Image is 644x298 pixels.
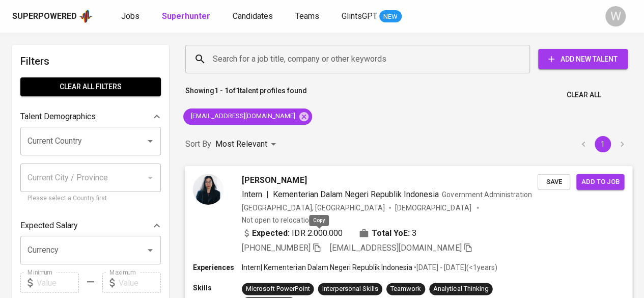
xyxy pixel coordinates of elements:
p: • [DATE] - [DATE] ( <1 years ) [412,262,497,273]
span: Add to job [581,176,619,187]
div: Interpersonal Skills [322,284,378,293]
p: Experiences [193,262,242,273]
button: Open [143,243,157,257]
a: Teams [295,10,321,23]
h6: Filters [20,53,161,69]
p: Talent Demographics [20,111,96,123]
span: Add New Talent [546,53,620,66]
span: [EMAIL_ADDRESS][DOMAIN_NAME] [330,243,462,253]
p: Please select a Country first [27,194,154,204]
span: [PHONE_NUMBER] [242,243,310,253]
a: Superhunter [162,10,212,23]
img: 152b7121d0db332ae0ad47352db96b11.jpeg [193,174,223,204]
div: IDR 2.000.000 [242,227,343,239]
b: Superhunter [162,11,210,21]
span: NEW [379,12,402,22]
b: 1 - 1 [214,87,229,95]
b: 1 [236,87,240,95]
button: Add to job [576,174,624,189]
div: Teamwork [390,284,421,293]
button: Save [538,174,570,189]
p: Intern | Kementerian Dalam Negeri Republik Indonesia [242,262,412,273]
button: Add New Talent [538,49,628,69]
b: Total YoE: [372,227,410,239]
div: Microsoft PowerPoint [246,284,310,293]
span: Kementerian Dalam Negeri Republik Indonesia [273,189,439,199]
p: Sort By [185,138,211,150]
p: Skills [193,283,242,293]
div: Analytical Thinking [433,284,488,293]
span: [PERSON_NAME] [242,174,306,186]
a: Superpoweredapp logo [12,9,93,24]
span: GlintsGPT [342,11,377,21]
span: [DEMOGRAPHIC_DATA] [395,202,472,212]
p: Most Relevant [215,138,267,150]
span: Intern [242,189,262,199]
b: Expected: [252,227,290,239]
span: Jobs [121,11,139,21]
span: Government Administration [442,190,532,198]
a: Jobs [121,10,142,23]
a: GlintsGPT NEW [342,10,402,23]
span: Clear All filters [29,80,153,93]
p: Showing of talent profiles found [185,86,307,104]
div: [GEOGRAPHIC_DATA], [GEOGRAPHIC_DATA] [242,202,385,212]
button: page 1 [595,136,611,152]
span: 3 [412,227,416,239]
span: Teams [295,11,319,21]
button: Open [143,134,157,148]
span: Candidates [233,11,273,21]
span: | [266,188,269,200]
p: Expected Salary [20,220,78,232]
span: Clear All [567,89,601,101]
div: [EMAIL_ADDRESS][DOMAIN_NAME] [183,109,312,125]
span: Save [543,176,565,187]
nav: pagination navigation [574,136,632,152]
input: Value [119,273,161,293]
div: W [605,6,626,26]
span: [EMAIL_ADDRESS][DOMAIN_NAME] [183,112,301,121]
div: Expected Salary [20,215,161,236]
div: Talent Demographics [20,106,161,127]
button: Clear All [563,86,605,104]
p: Not open to relocation [242,214,313,225]
div: Superpowered [12,11,77,22]
img: app logo [79,9,93,24]
button: Clear All filters [20,77,161,96]
a: Candidates [233,10,275,23]
input: Value [37,273,79,293]
div: Most Relevant [215,135,279,154]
